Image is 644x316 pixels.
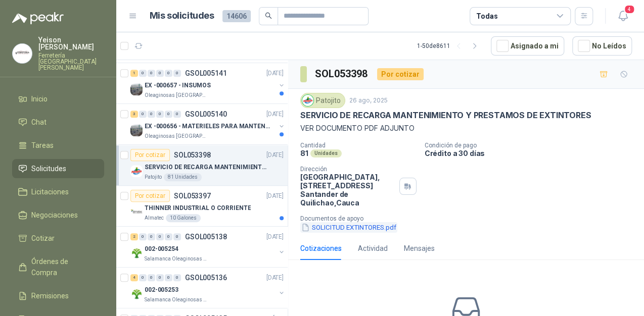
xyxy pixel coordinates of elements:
[130,190,170,202] div: Por cotizar
[300,222,397,233] button: SOLICITUD EXTINTORES.pdf
[315,66,369,82] h3: SOL053398
[624,5,635,14] span: 4
[185,233,227,240] p: GSOL005138
[130,274,138,281] div: 4
[145,122,270,131] p: EX -000656 - MATERIELES PARA MANTENIMIENTO MECANIC
[165,233,172,240] div: 0
[572,36,632,56] button: No Leídos
[358,243,388,254] div: Actividad
[145,214,164,222] p: Almatec
[130,83,143,95] img: Company Logo
[265,12,272,19] span: search
[266,273,284,283] p: [DATE]
[148,111,155,118] div: 0
[185,70,227,77] p: GSOL005141
[310,149,342,157] div: Unidades
[145,296,208,304] p: Salamanca Oleaginosas SAS
[38,36,104,50] p: Yeison [PERSON_NAME]
[13,44,32,63] img: Company Logo
[266,69,284,78] p: [DATE]
[164,173,202,181] div: 81 Unidades
[614,7,632,25] button: 4
[173,111,181,118] div: 0
[300,215,640,222] p: Documentos de apoyo
[130,165,143,177] img: Company Logo
[130,70,138,77] div: 1
[31,233,55,244] span: Cotizar
[156,274,164,281] div: 0
[130,206,143,218] img: Company Logo
[156,70,164,77] div: 0
[31,256,95,278] span: Órdenes de Compra
[139,111,147,118] div: 0
[156,233,164,240] div: 0
[38,52,104,71] p: Ferretería [GEOGRAPHIC_DATA][PERSON_NAME]
[300,110,591,121] p: SERVICIO DE RECARGA MANTENIMIENTO Y PRESTAMOS DE EXTINTORES
[130,272,286,304] a: 4 0 0 0 0 0 GSOL005136[DATE] Company Logo002-005253Salamanca Oleaginosas SAS
[12,136,104,155] a: Tareas
[130,233,138,240] div: 2
[174,151,211,159] p: SOL053398
[12,182,104,201] a: Licitaciones
[300,149,308,157] p: 81
[145,285,178,295] p: 002-005253
[12,286,104,305] a: Remisiones
[174,192,211,199] p: SOL053397
[148,233,155,240] div: 0
[130,111,138,118] div: 3
[173,70,181,77] div: 0
[300,142,417,149] p: Cantidad
[185,274,227,281] p: GSOL005136
[266,150,284,160] p: [DATE]
[139,70,147,77] div: 0
[139,233,147,240] div: 0
[425,142,640,149] p: Condición de pago
[145,203,251,213] p: THINNER INDUSTRIAL O CORRIENTE
[31,117,47,128] span: Chat
[12,252,104,282] a: Órdenes de Compra
[12,205,104,225] a: Negociaciones
[116,145,288,186] a: Por cotizarSOL053398[DATE] Company LogoSERVICIO DE RECARGA MANTENIMIENTO Y PRESTAMOS DE EXTINTORE...
[266,110,284,119] p: [DATE]
[165,274,172,281] div: 0
[31,186,69,197] span: Licitaciones
[130,247,143,259] img: Company Logo
[165,111,172,118] div: 0
[12,12,64,24] img: Logo peakr
[300,166,395,173] p: Dirección
[130,231,286,263] a: 2 0 0 0 0 0 GSOL005138[DATE] Company Logo002-005254Salamanca Oleaginosas SAS
[130,124,143,136] img: Company Logo
[302,95,313,106] img: Company Logo
[31,93,48,104] span: Inicio
[300,123,632,134] p: VER DOCUMENTO PDF ADJUNTO
[12,113,104,132] a: Chat
[130,149,170,161] div: Por cotizar
[476,11,497,22] div: Todas
[145,255,208,263] p: Salamanca Oleaginosas SAS
[148,274,155,281] div: 0
[150,9,214,23] h1: Mis solicitudes
[145,244,178,254] p: 002-005254
[300,173,395,207] p: [GEOGRAPHIC_DATA], [STREET_ADDRESS] Santander de Quilichao , Cauca
[145,81,211,90] p: EX -000657 - INSUMOS
[165,70,172,77] div: 0
[130,108,286,140] a: 3 0 0 0 0 0 GSOL005140[DATE] Company LogoEX -000656 - MATERIELES PARA MANTENIMIENTO MECANICOleagi...
[130,288,143,300] img: Company Logo
[417,38,483,54] div: 1 - 50 de 8611
[266,232,284,242] p: [DATE]
[166,214,201,222] div: 10 Galones
[31,290,69,301] span: Remisiones
[300,243,342,254] div: Cotizaciones
[31,209,78,221] span: Negociaciones
[173,233,181,240] div: 0
[222,10,251,22] span: 14606
[145,173,162,181] p: Patojito
[349,96,388,106] p: 26 ago, 2025
[116,186,288,227] a: Por cotizarSOL053397[DATE] Company LogoTHINNER INDUSTRIAL O CORRIENTEAlmatec10 Galones
[31,140,54,151] span: Tareas
[12,229,104,248] a: Cotizar
[156,111,164,118] div: 0
[12,89,104,109] a: Inicio
[145,163,270,172] p: SERVICIO DE RECARGA MANTENIMIENTO Y PRESTAMOS DE EXTINTORES
[130,67,286,99] a: 1 0 0 0 0 0 GSOL005141[DATE] Company LogoEX -000657 - INSUMOSOleaginosas [GEOGRAPHIC_DATA][PERSON...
